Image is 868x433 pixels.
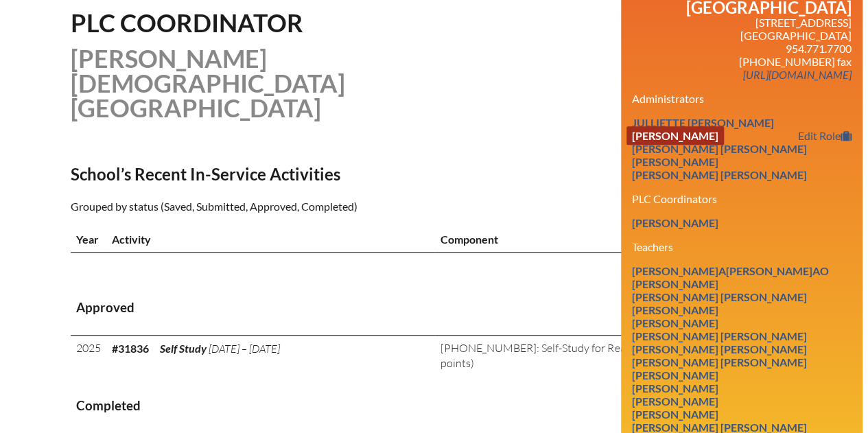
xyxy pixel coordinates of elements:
th: Activity [106,226,436,253]
a: [URL][DOMAIN_NAME] [738,65,857,84]
a: [PERSON_NAME] [626,274,724,293]
a: [PERSON_NAME] [PERSON_NAME] [626,327,812,345]
a: [PERSON_NAME] [626,126,724,145]
a: [PERSON_NAME] [626,152,724,171]
h2: School’s Recent In-Service Activities [71,164,554,184]
a: [PERSON_NAME] [PERSON_NAME] [PERSON_NAME] [626,353,857,384]
a: [PERSON_NAME] [PERSON_NAME] [626,165,812,184]
a: Edit Role [793,126,857,145]
a: [PERSON_NAME] [626,213,724,232]
a: [PERSON_NAME] [626,405,724,423]
a: [PERSON_NAME] [PERSON_NAME] [626,340,812,358]
a: [PERSON_NAME] [626,314,724,332]
b: #31836 [112,342,149,355]
span: [PERSON_NAME][DEMOGRAPHIC_DATA][GEOGRAPHIC_DATA] [71,43,345,123]
a: [PERSON_NAME] [PERSON_NAME] [626,139,812,158]
span: [PHONE_NUMBER]: Self-Study for Reaccreditation [441,341,682,355]
a: [PERSON_NAME] [626,379,724,397]
th: Year [71,226,106,253]
h3: Completed [76,397,793,414]
a: Julliette [PERSON_NAME] [626,113,779,132]
h3: Approved [76,299,793,316]
span: Self Study [160,342,207,355]
h3: Teachers [632,240,852,253]
span: [DATE] – [DATE] [209,342,280,355]
a: [PERSON_NAME]a[PERSON_NAME]ao [626,261,834,280]
p: [STREET_ADDRESS] [GEOGRAPHIC_DATA] 954.771.7700 [PHONE_NUMBER] fax [632,16,852,81]
td: 2025 [71,336,106,379]
p: Grouped by status (Saved, Submitted, Approved, Completed) [71,198,554,215]
th: Component [435,226,712,253]
h3: PLC Coordinators [632,192,852,205]
a: [PERSON_NAME] [PERSON_NAME] [626,288,812,306]
span: PLC Coordinator [71,8,303,38]
a: [PERSON_NAME] [626,301,724,319]
a: [PERSON_NAME] [626,392,724,410]
h3: Administrators [632,92,852,105]
td: (60 points) [435,336,712,379]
